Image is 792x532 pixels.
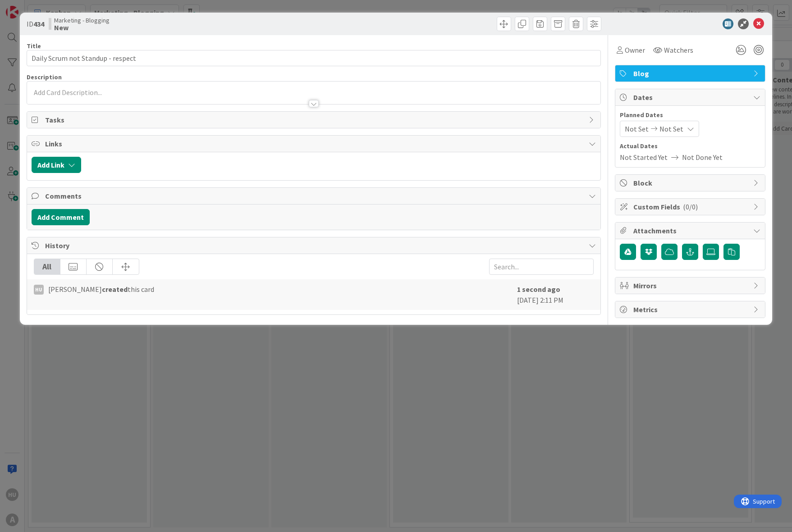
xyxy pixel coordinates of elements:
span: Marketing - Blogging [54,17,110,24]
div: [DATE] 2:11 PM [517,284,594,305]
span: Watchers [664,45,693,55]
span: Mirrors [633,280,749,291]
div: All [34,259,60,274]
span: Attachments [633,225,749,236]
b: 434 [33,19,44,28]
span: Blog [633,68,749,79]
div: HU [34,285,44,295]
span: Block [633,177,749,188]
span: Owner [625,45,645,55]
span: Not Started Yet [620,152,668,163]
span: Description [27,73,62,81]
span: History [45,240,584,251]
span: Tasks [45,114,584,125]
span: Not Set [659,123,683,134]
span: ID [27,18,44,29]
b: 1 second ago [517,285,560,294]
span: ( 0/0 ) [683,202,698,211]
span: Actual Dates [620,141,760,151]
button: Add Comment [32,209,90,225]
span: Support [19,1,41,12]
button: Add Link [32,157,81,173]
span: Not Done Yet [682,152,723,163]
input: Search... [489,259,594,275]
b: created [102,285,128,294]
label: Title [27,42,41,50]
span: Planned Dates [620,110,760,120]
span: Comments [45,191,584,201]
span: Not Set [625,123,649,134]
b: New [54,24,110,31]
span: Custom Fields [633,201,749,212]
input: type card name here... [27,50,601,66]
span: Dates [633,92,749,103]
span: Links [45,138,584,149]
span: [PERSON_NAME] this card [48,284,154,295]
span: Metrics [633,304,749,315]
